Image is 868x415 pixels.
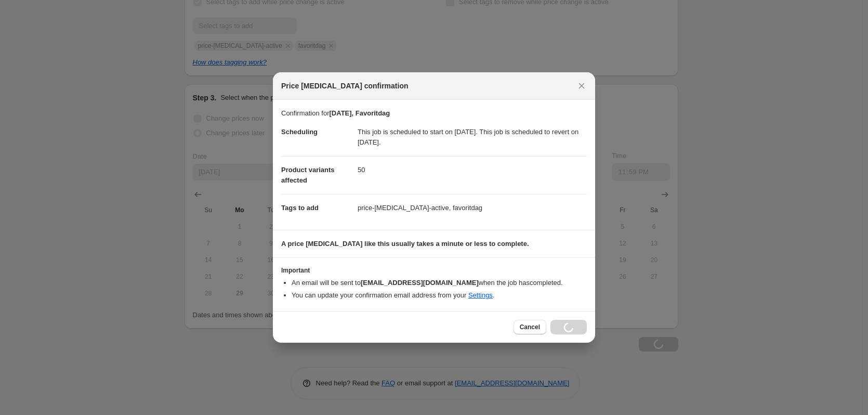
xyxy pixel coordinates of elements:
dd: 50 [358,156,587,184]
b: [EMAIL_ADDRESS][DOMAIN_NAME] [361,279,479,287]
span: Product variants affected [281,166,335,184]
li: An email will be sent to when the job has completed . [292,278,587,288]
dd: This job is scheduled to start on [DATE]. This job is scheduled to revert on [DATE]. [358,119,587,156]
span: Scheduling [281,128,318,136]
span: Cancel [520,323,540,331]
b: [DATE], Favoritdag [329,109,390,117]
li: You can update your confirmation email address from your . [292,290,587,301]
p: Confirmation for [281,108,587,119]
b: A price [MEDICAL_DATA] like this usually takes a minute or less to complete. [281,240,529,248]
span: Price [MEDICAL_DATA] confirmation [281,81,409,91]
h3: Important [281,266,587,275]
span: Tags to add [281,204,319,212]
dd: price-[MEDICAL_DATA]-active, favoritdag [358,194,587,222]
button: Close [574,79,589,93]
a: Settings [468,291,493,299]
button: Cancel [514,320,546,334]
